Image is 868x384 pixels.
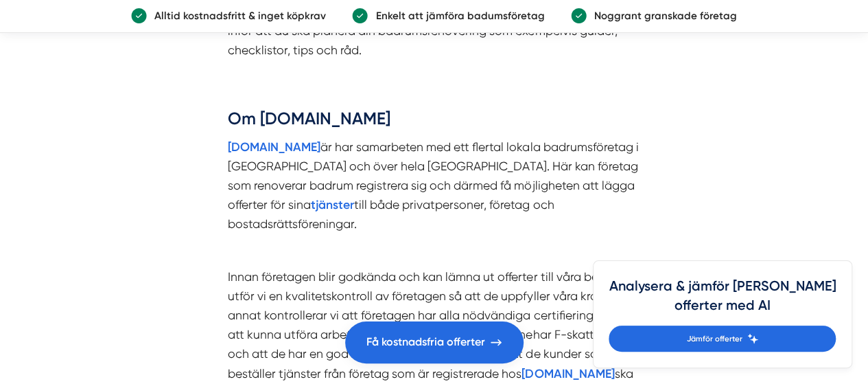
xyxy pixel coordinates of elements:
[368,8,544,24] p: Enkelt att jämföra badumsföretag
[228,140,320,154] a: [DOMAIN_NAME]
[609,326,836,352] a: Jämför offerter
[609,277,836,326] h4: Analysera & jämför [PERSON_NAME] offerter med AI
[587,8,737,24] p: Noggrant granskade företag
[311,197,354,212] strong: tjänster
[521,366,614,381] strong: [DOMAIN_NAME]
[686,332,742,345] span: Jämför offerter
[228,139,320,154] strong: [DOMAIN_NAME]
[366,333,485,351] span: Få kostnadsfria offerter
[147,8,326,24] p: Alltid kostnadsfritt & inget köpkrav
[311,198,354,212] a: tjänster
[521,367,614,381] a: [DOMAIN_NAME]
[345,321,524,363] a: Få kostnadsfria offerter
[228,107,640,137] h3: Om [DOMAIN_NAME]
[228,137,640,234] p: är har samarbeten med ett flertal lokala badrumsföretag i [GEOGRAPHIC_DATA] och över hela [GEOGRA...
